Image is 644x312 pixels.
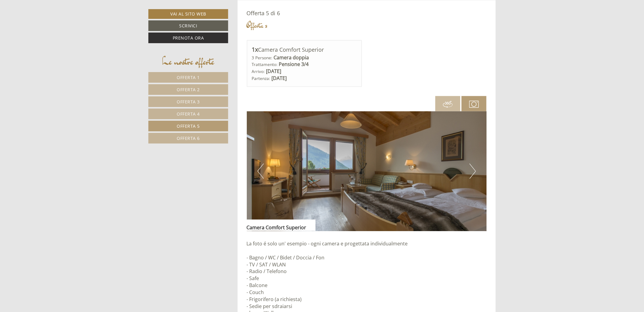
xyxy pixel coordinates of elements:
span: Offerta 1 [177,75,200,80]
a: Prenota ora [148,33,228,43]
div: Le nostre offerte [148,54,228,69]
span: Offerta 5 [177,123,200,129]
button: Previous [257,164,264,179]
span: Offerta 6 [177,135,200,141]
b: [DATE] [266,68,281,75]
b: [DATE] [272,75,287,81]
a: Vai al sito web [148,9,228,19]
span: Offerta 5 di 6 [247,9,280,17]
b: 1x [252,45,258,54]
button: Invia [210,160,240,171]
div: Lei [142,18,231,23]
span: Offerta 4 [177,111,200,117]
small: 3 Persone: [252,55,273,61]
small: Trattamento: [252,61,278,67]
b: Pensione 3/4 [279,61,309,68]
a: Scrivici [148,20,228,31]
img: image [247,111,487,231]
button: Next [469,164,476,179]
img: 360-grad.svg [443,99,453,109]
div: Buon giorno, come possiamo aiutarla? [139,16,235,35]
small: 15:37 [142,29,231,34]
div: Camera Comfort Superior [247,220,316,231]
div: Offerta 5 [247,20,267,31]
div: giovedì [107,5,133,15]
b: Camera doppia [274,54,309,61]
div: Camera Comfort Superior [252,45,357,54]
span: Offerta 3 [177,99,200,105]
img: camera.svg [469,99,479,109]
small: Partenza: [252,75,271,81]
small: Arrivo: [252,68,265,74]
span: Offerta 2 [177,87,200,92]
